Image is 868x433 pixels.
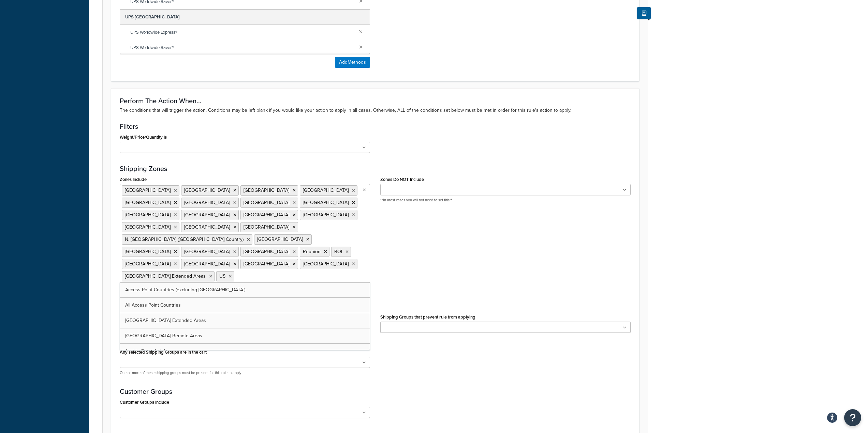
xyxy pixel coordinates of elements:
label: Zones Include [120,177,147,182]
button: AddMethods [335,57,370,68]
span: [GEOGRAPHIC_DATA] [184,260,230,267]
span: [GEOGRAPHIC_DATA] [257,236,303,243]
span: [GEOGRAPHIC_DATA] Extended Areas [125,273,206,280]
span: [GEOGRAPHIC_DATA] [303,199,349,206]
label: Weight/Price/Quantity Is [120,135,167,140]
span: All Access Point Countries [125,301,181,309]
span: Reunion [303,248,321,255]
span: Access Point Countries (excluding [GEOGRAPHIC_DATA]) [125,286,245,293]
label: Any selected Shipping Groups are in the cart [120,350,207,355]
span: [GEOGRAPHIC_DATA] [125,223,171,231]
a: [GEOGRAPHIC_DATA] Extended Areas [120,313,370,328]
label: Shipping Groups that prevent rule from applying [380,314,475,320]
span: Austria Extended Areas [125,347,175,355]
label: Customer Groups Include [120,400,169,405]
span: [GEOGRAPHIC_DATA] [303,260,349,267]
span: [GEOGRAPHIC_DATA] [184,187,230,194]
span: [GEOGRAPHIC_DATA] [125,248,171,255]
span: UPS Worldwide Express® [130,28,354,37]
span: [GEOGRAPHIC_DATA] [244,187,289,194]
span: [GEOGRAPHIC_DATA] [184,199,230,206]
h3: Shipping Groups [120,303,631,310]
span: [GEOGRAPHIC_DATA] [125,199,171,206]
span: [GEOGRAPHIC_DATA] [184,223,230,231]
span: [GEOGRAPHIC_DATA] [244,260,289,267]
p: **In most cases you will not need to set this** [380,198,631,203]
span: ROI [334,248,342,255]
span: [GEOGRAPHIC_DATA] [244,211,289,218]
div: UPS [GEOGRAPHIC_DATA] [120,10,370,25]
p: One or more of these shipping groups must be present for this rule to apply [120,370,370,375]
span: [GEOGRAPHIC_DATA] [303,211,349,218]
span: [GEOGRAPHIC_DATA] Remote Areas [125,332,202,339]
span: [GEOGRAPHIC_DATA] [125,211,171,218]
h3: Perform The Action When... [120,97,631,105]
span: UPS Worldwide Saver® [130,43,354,52]
h3: Filters [120,123,631,130]
h3: Customer Groups [120,388,631,395]
a: [GEOGRAPHIC_DATA] Remote Areas [120,328,370,343]
a: All Access Point Countries [120,298,370,313]
span: [GEOGRAPHIC_DATA] [184,248,230,255]
span: [GEOGRAPHIC_DATA] [244,199,289,206]
span: [GEOGRAPHIC_DATA] [125,187,171,194]
h3: Shipping Zones [120,165,631,172]
span: [GEOGRAPHIC_DATA] [244,248,289,255]
span: [GEOGRAPHIC_DATA] [244,223,289,231]
span: [GEOGRAPHIC_DATA] [303,187,349,194]
a: Access Point Countries (excluding [GEOGRAPHIC_DATA]) [120,282,370,297]
span: [GEOGRAPHIC_DATA] [184,211,230,218]
span: [GEOGRAPHIC_DATA] [125,260,171,267]
label: Zones Do NOT Include [380,177,424,182]
a: Austria Extended Areas [120,344,370,359]
span: N. [GEOGRAPHIC_DATA] ([GEOGRAPHIC_DATA] Country) [125,236,244,243]
button: Show Help Docs [637,7,651,19]
p: The conditions that will trigger the action. Conditions may be left blank if you would like your ... [120,107,631,114]
button: Open Resource Center [844,409,861,426]
span: US [219,273,225,280]
span: [GEOGRAPHIC_DATA] Extended Areas [125,317,206,324]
